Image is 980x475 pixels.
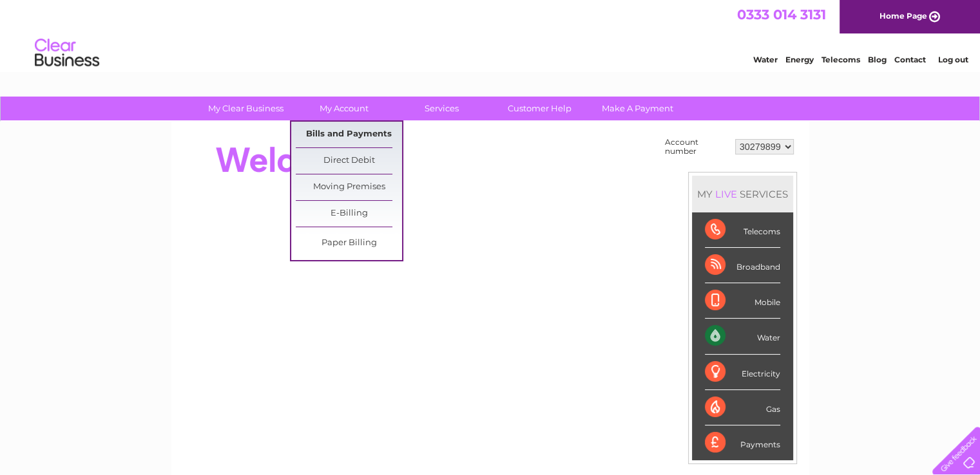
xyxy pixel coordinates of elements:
a: Direct Debit [296,148,402,174]
div: LIVE [713,188,740,200]
div: Mobile [705,283,780,319]
a: E-Billing [296,201,402,227]
a: Paper Billing [296,230,402,256]
div: Broadband [705,248,780,283]
a: Services [389,97,495,120]
a: Bills and Payments [296,122,402,147]
div: Electricity [705,355,780,390]
a: My Clear Business [193,97,299,120]
a: My Account [291,97,397,120]
a: Water [753,55,778,64]
div: MY SERVICES [692,176,793,212]
div: Payments [705,425,780,460]
a: 0333 014 3131 [737,6,826,23]
a: Make A Payment [584,97,691,120]
a: Telecoms [821,55,860,64]
a: Blog [868,55,887,64]
a: Energy [785,55,814,64]
a: Log out [937,55,968,64]
a: Moving Premises [296,174,402,200]
div: Clear Business is a trading name of Verastar Limited (registered in [GEOGRAPHIC_DATA] No. 3667643... [186,7,795,62]
div: Gas [705,390,780,425]
div: Water [705,319,780,354]
a: Customer Help [486,97,593,120]
td: Account number [662,135,732,159]
img: logo.png [34,33,100,73]
div: Telecoms [705,212,780,248]
a: Contact [894,55,926,64]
